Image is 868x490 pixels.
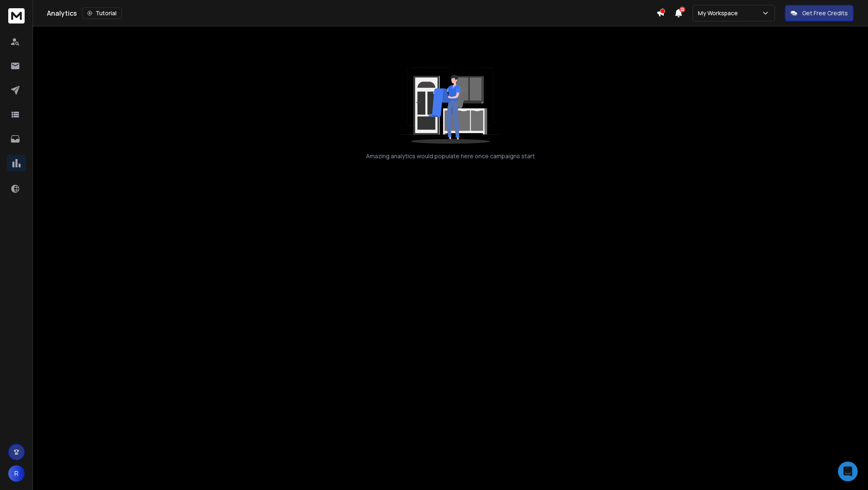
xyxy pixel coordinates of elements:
[838,462,858,481] div: Open Intercom Messenger
[8,465,25,482] button: R
[785,5,854,21] button: Get Free Credits
[802,9,848,17] p: Get Free Credits
[679,7,685,12] span: 22
[82,7,122,19] button: Tutorial
[47,7,656,19] div: Analytics
[366,152,535,160] p: Amazing analytics would populate here once campaigns start
[698,9,741,17] p: My Workspace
